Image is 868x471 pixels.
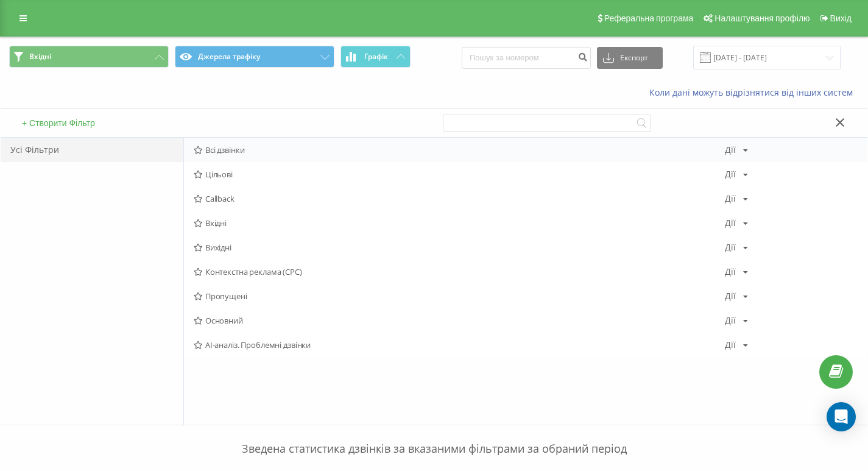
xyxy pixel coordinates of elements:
span: Графік [364,52,388,61]
span: Цільові [194,170,725,179]
span: Налаштування профілю [715,13,810,23]
div: Дії [725,341,736,349]
a: Коли дані можуть відрізнятися вiд інших систем [649,87,859,98]
div: Дії [725,194,736,203]
button: Закрити [831,117,849,130]
span: Вихідні [194,243,725,252]
button: Джерела трафіку [175,46,334,68]
div: Дії [725,219,736,227]
span: Вихід [830,13,852,23]
div: Дії [725,170,736,179]
div: Дії [725,243,736,252]
button: Вхідні [9,46,169,68]
div: Open Intercom Messenger [827,402,856,431]
button: + Створити Фільтр [18,118,99,129]
span: Пропущені [194,292,725,300]
p: Зведена статистика дзвінків за вказаними фільтрами за обраний період [9,417,859,457]
span: AI-аналіз. Проблемні дзвінки [194,341,725,349]
div: Дії [725,292,736,300]
div: Дії [725,316,736,325]
span: Callback [194,194,725,203]
span: Основний [194,316,725,325]
div: Дії [725,267,736,276]
span: Всі дзвінки [194,146,725,154]
span: Вхідні [29,52,51,62]
input: Пошук за номером [462,47,591,69]
div: Дії [725,146,736,154]
button: Експорт [597,47,663,69]
button: Графік [340,46,411,68]
span: Контекстна реклама (CPC) [194,267,725,276]
div: Усі Фільтри [1,138,183,162]
span: Вхідні [194,219,725,227]
span: Реферальна програма [604,13,694,23]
